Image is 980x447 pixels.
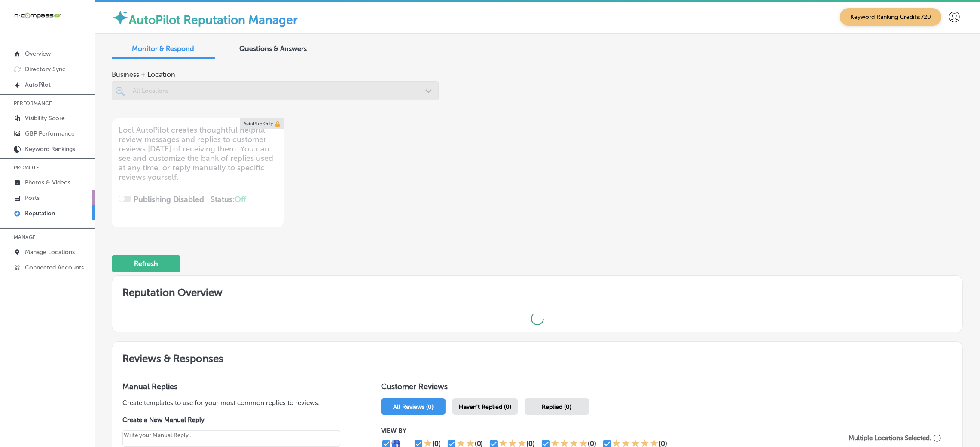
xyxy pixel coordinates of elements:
[25,194,40,202] p: Posts
[25,50,51,57] p: Overview
[132,45,195,53] span: Monitor & Respond
[112,276,962,305] h2: Reputation Overview
[122,398,354,408] p: Create templates to use for your most common replies to reviews.
[25,248,75,256] p: Manage Locations
[542,403,571,411] span: Replied (0)
[129,13,298,27] label: AutoPilot Reputation Manager
[25,66,66,73] p: Directory Sync
[840,8,941,26] span: Keyword Ranking Credits: 720
[25,210,55,217] p: Reputation
[112,342,962,371] h2: Reviews & Responses
[112,255,180,272] button: Refresh
[240,45,307,53] span: Questions & Answers
[849,434,931,442] p: Multiple Locations Selected.
[25,115,65,122] p: Visibility Score
[459,403,511,411] span: Haven't Replied (0)
[112,9,129,26] img: autopilot-icon
[25,179,70,186] p: Photos & Videos
[122,430,340,447] textarea: Create your Quick Reply
[14,12,61,20] img: 660ab0bf-5cc7-4cb8-ba1c-48b5ae0f18e60NCTV_CLogo_TV_Black_-500x88.png
[381,382,952,395] h1: Customer Reviews
[381,427,838,435] p: VIEW BY
[25,145,75,153] p: Keyword Rankings
[112,70,439,79] span: Business + Location
[25,264,84,271] p: Connected Accounts
[393,403,434,411] span: All Reviews (0)
[25,81,51,88] p: AutoPilot
[122,416,340,424] label: Create a New Manual Reply
[25,130,75,137] p: GBP Performance
[122,382,354,391] h3: Manual Replies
